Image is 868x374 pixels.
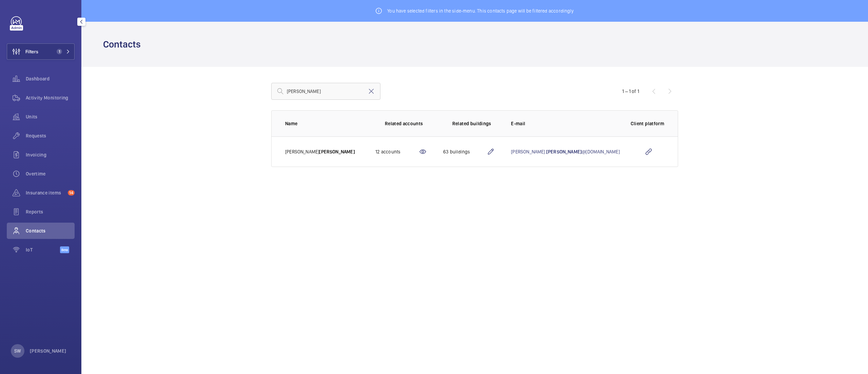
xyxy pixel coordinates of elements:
p: [PERSON_NAME] [285,148,355,155]
a: [PERSON_NAME].[PERSON_NAME]@[DOMAIN_NAME] [511,149,620,154]
span: 14 [68,190,75,195]
span: Beta [60,246,69,253]
span: Contacts [26,227,75,234]
span: Activity Monitoring [26,94,75,101]
span: Units [26,113,75,120]
p: E-mail [511,120,620,127]
span: Insurance items [26,189,65,196]
p: Client platform [631,120,664,127]
p: Related buildings [452,120,491,127]
button: Filters1 [7,43,75,60]
input: Search by lastname, firstname, mail or client [271,83,380,100]
span: Requests [26,132,75,139]
p: Related accounts [385,120,423,127]
span: [PERSON_NAME] [546,149,582,154]
span: [PERSON_NAME] [319,149,355,154]
span: Dashboard [26,75,75,82]
p: Name [285,120,364,127]
span: Invoicing [26,151,75,158]
span: Reports [26,208,75,215]
p: [PERSON_NAME] [30,348,66,354]
h1: Contacts [103,38,145,51]
span: Filters [25,48,38,55]
div: 1 – 1 of 1 [622,88,639,95]
span: IoT [26,246,60,253]
div: 63 buildings [443,148,487,155]
p: SW [14,348,21,354]
span: Overtime [26,170,75,177]
span: 1 [57,49,62,54]
div: 12 accounts [375,148,419,155]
